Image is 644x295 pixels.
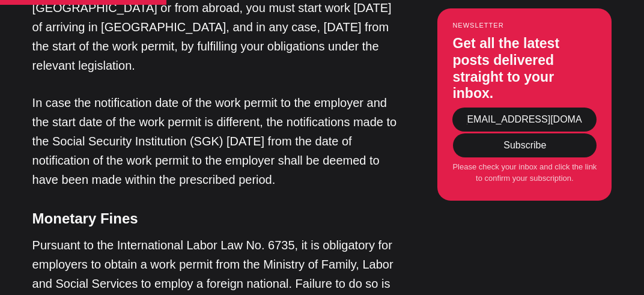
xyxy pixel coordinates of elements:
button: Sign in [251,116,284,129]
p: In case the notification date of the work permit to the employer and the start date of the work p... [32,93,403,189]
h1: Start the conversation [133,24,311,46]
span: Ikamet [204,52,243,63]
input: Your email address [452,108,597,132]
h4: Monetary Fines [32,207,403,230]
small: Newsletter [452,22,597,29]
span: Already a member? [160,115,249,129]
p: Become a member of to start commenting. [19,50,425,65]
span: Please check your inbox and click the link to confirm your subscription. [452,162,597,184]
h3: Get all the latest posts delivered straight to your inbox. [452,36,597,102]
button: Sign up now [183,82,262,108]
button: Subscribe [457,134,593,158]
